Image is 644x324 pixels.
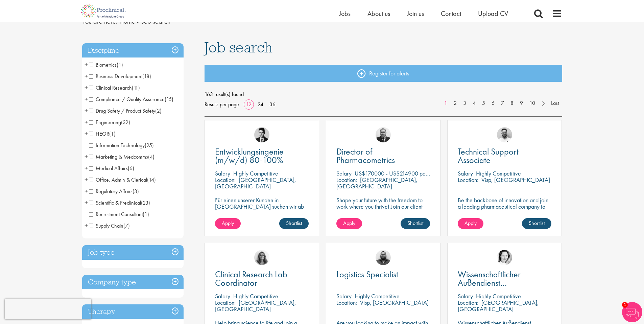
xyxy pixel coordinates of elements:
[517,99,526,107] a: 9
[267,101,278,108] a: 36
[401,218,430,229] a: Shortlist
[89,84,140,91] span: Clinical Research
[85,60,88,70] span: +
[233,292,278,300] p: Highly Competitive
[336,299,357,306] span: Location:
[5,299,91,319] iframe: reCAPTCHA
[622,302,628,308] span: 1
[488,99,498,107] a: 6
[82,43,184,58] div: Discipline
[376,250,391,265] img: Ashley Bennett
[215,292,230,300] span: Salary
[155,107,162,114] span: (2)
[336,270,430,279] a: Logistics Specialist
[336,176,357,184] span: Location:
[215,176,236,184] span: Location:
[336,292,352,300] span: Salary
[622,302,642,322] img: Chatbot
[441,9,461,18] a: Contact
[85,186,88,196] span: +
[476,292,521,300] p: Highly Competitive
[89,176,147,183] span: Office, Admin & Clerical
[548,99,562,107] a: Last
[82,245,184,260] h3: Job type
[254,127,269,142] img: Thomas Wenig
[244,101,254,108] a: 12
[498,99,507,107] a: 7
[336,147,430,164] a: Director of Pharmacometrics
[497,127,512,142] img: Emile De Beer
[367,9,390,18] a: About us
[89,188,139,195] span: Regulatory Affairs
[142,73,151,80] span: (18)
[215,299,296,313] p: [GEOGRAPHIC_DATA], [GEOGRAPHIC_DATA]
[458,197,551,223] p: Be the backbone of innovation and join a leading pharmaceutical company to help keep life-changin...
[117,61,123,68] span: (1)
[407,9,424,18] a: Join us
[89,73,151,80] span: Business Development
[85,83,88,93] span: +
[343,219,355,227] span: Apply
[89,130,109,137] span: HEOR
[121,119,130,126] span: (32)
[336,197,430,223] p: Shape your future with the freedom to work where you thrive! Join our client with this Director p...
[376,127,391,142] img: Jakub Hanas
[89,153,154,160] span: Marketing & Medcomms
[522,218,551,229] a: Shortlist
[476,169,521,177] p: Highly Competitive
[141,199,150,206] span: (23)
[85,106,88,116] span: +
[458,299,539,313] p: [GEOGRAPHIC_DATA], [GEOGRAPHIC_DATA]
[215,270,309,287] a: Clinical Research Lab Coordinator
[222,219,234,227] span: Apply
[233,169,278,177] p: Highly Competitive
[458,299,478,306] span: Location:
[339,9,351,18] a: Jobs
[458,269,539,297] span: Wissenschaftlicher Außendienst [GEOGRAPHIC_DATA]
[89,130,116,137] span: HEOR
[464,219,477,227] span: Apply
[85,175,88,185] span: +
[254,250,269,265] img: Jackie Cerchio
[215,176,296,190] p: [GEOGRAPHIC_DATA], [GEOGRAPHIC_DATA]
[132,84,140,91] span: (11)
[215,299,236,306] span: Location:
[109,130,116,137] span: (1)
[478,9,508,18] span: Upload CV
[89,61,117,68] span: Biometrics
[458,292,473,300] span: Salary
[279,218,309,229] a: Shortlist
[89,119,130,126] span: Engineering
[336,218,362,229] a: Apply
[336,146,395,166] span: Director of Pharmacometrics
[143,211,149,218] span: (1)
[89,142,154,149] span: Information Technology
[336,176,418,190] p: [GEOGRAPHIC_DATA], [GEOGRAPHIC_DATA]
[205,99,239,110] span: Results per page
[481,176,550,184] p: Visp, [GEOGRAPHIC_DATA]
[85,94,88,104] span: +
[123,222,130,229] span: (7)
[255,101,266,108] a: 24
[85,152,88,162] span: +
[336,269,398,280] span: Logistics Specialist
[526,99,539,107] a: 10
[89,211,143,218] span: Recruitment Consultant
[89,199,150,206] span: Scientific & Preclinical
[89,73,142,80] span: Business Development
[215,269,287,288] span: Clinical Research Lab Coordinator
[128,165,134,172] span: (6)
[133,188,139,195] span: (3)
[497,250,512,265] img: Greta Prestel
[82,304,184,319] div: Therapy
[89,165,134,172] span: Medical Affairs
[85,163,88,173] span: +
[355,292,400,300] p: Highly Competitive
[89,222,123,229] span: Supply Chain
[89,153,148,160] span: Marketing & Medcomms
[89,107,155,114] span: Drug Safety / Product Safety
